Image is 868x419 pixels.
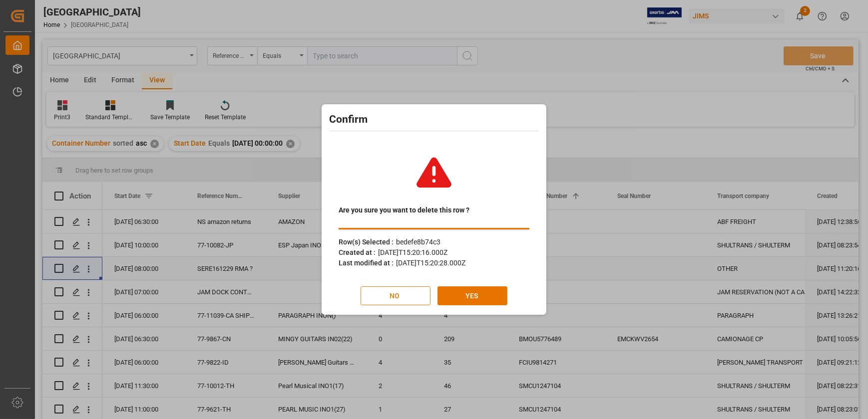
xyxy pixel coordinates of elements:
[437,286,507,305] button: YES
[329,112,539,128] h2: Confirm
[339,259,394,267] span: Last modified at :
[339,248,376,256] span: Created at :
[361,286,431,305] button: NO
[339,205,469,215] span: Are you sure you want to delete this row ?
[407,145,461,200] img: warning
[378,248,447,256] span: [DATE]T15:20:16.000Z
[396,259,465,267] span: [DATE]T15:20:28.000Z
[396,238,440,246] span: bedefe8b74c3
[339,238,394,246] span: Row(s) Selected :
